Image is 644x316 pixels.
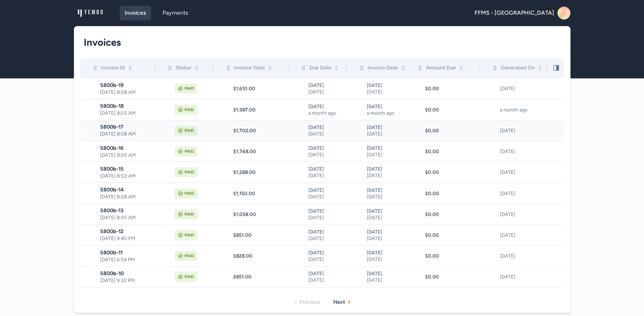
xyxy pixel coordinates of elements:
[308,110,345,116] span: a month ago
[367,214,403,221] span: [DATE]
[425,253,439,259] span: $0.00
[233,127,288,134] div: $1,702.00
[185,211,194,218] div: Paid
[425,232,439,238] span: $0.00
[480,78,547,99] td: [DATE]
[100,82,155,89] span: 5800b-19
[100,131,155,137] span: [DATE] 8:08 AM
[480,267,547,287] td: [DATE]
[185,169,194,176] div: Paid
[185,232,194,238] div: Paid
[367,89,403,95] span: [DATE]
[367,249,403,256] span: [DATE]
[367,187,403,194] span: [DATE]
[308,131,345,137] span: [DATE]
[100,194,155,200] span: [DATE] 8:08 AM
[480,204,547,225] td: [DATE]
[367,166,403,172] span: [DATE]
[425,274,439,280] span: $0.00
[308,82,345,89] span: [DATE]
[367,229,403,235] span: [DATE]
[308,270,345,277] span: [DATE]
[475,7,570,20] a: FFMS - [GEOGRAPHIC_DATA]
[100,277,155,284] span: [DATE] 9:32 PM
[308,89,345,95] span: [DATE]
[92,64,133,72] div: Invoice ID
[185,107,194,113] div: Paid
[308,124,345,131] span: [DATE]
[425,190,439,197] span: $0.00
[308,229,345,235] span: [DATE]
[100,256,155,263] span: [DATE] 6:54 PM
[185,127,194,134] div: Paid
[425,211,439,218] span: $0.00
[480,183,547,204] td: [DATE]
[475,9,554,17] span: FFMS - [GEOGRAPHIC_DATA]
[367,131,403,137] span: [DATE]
[100,214,155,221] span: [DATE] 8:05 AM
[167,64,199,72] div: Status
[299,298,320,306] div: Previous
[77,7,103,20] img: logo_1739579967.png
[233,190,288,197] div: $1,150.00
[300,64,339,72] div: Due Date
[492,64,543,72] div: Generated On
[425,148,439,155] span: $0.00
[333,298,345,306] div: Next
[233,85,288,92] div: $1,610.00
[80,292,564,313] nav: Pagination
[367,277,403,283] span: [DATE]
[367,145,403,151] span: [DATE]
[100,270,155,277] span: 5800b-10
[100,145,155,151] span: 5800b-16
[367,194,403,200] span: [DATE]
[308,235,345,242] span: [DATE]
[367,172,403,179] span: [DATE]
[308,166,345,172] span: [DATE]
[308,249,345,256] span: [DATE]
[100,173,155,179] span: [DATE] 8:02 AM
[308,187,345,194] span: [DATE]
[158,6,193,20] a: Payments
[185,190,194,197] div: Paid
[100,235,155,242] span: [DATE] 4:40 PM
[367,82,403,89] span: [DATE]
[367,270,403,277] span: [DATE]
[100,152,155,158] span: [DATE] 8:05 AM
[308,277,345,283] span: [DATE]
[367,256,403,263] span: [DATE]
[308,194,345,200] span: [DATE]
[185,85,194,92] div: Paid
[100,187,155,193] span: 5800b-14
[367,208,403,214] span: [DATE]
[308,208,345,214] span: [DATE]
[233,211,288,218] div: $1,058.00
[100,228,155,235] span: 5800b-12
[367,151,403,158] span: [DATE]
[233,232,288,238] div: $851.00
[100,207,155,214] span: 5800b-13
[480,99,547,120] td: a month ago
[233,107,288,113] div: $1,587.00
[185,274,194,280] div: Paid
[233,274,288,280] div: $851.00
[308,256,345,263] span: [DATE]
[480,246,547,267] td: [DATE]
[100,124,155,130] span: 5800b-17
[367,124,403,131] span: [DATE]
[100,89,155,96] span: [DATE] 8:08 AM
[308,145,345,151] span: [DATE]
[367,235,403,242] span: [DATE]
[425,85,439,92] span: $0.00
[233,169,288,176] div: $1,288.00
[425,127,439,134] span: $0.00
[480,120,547,141] td: [DATE]
[100,249,155,256] span: 5800b-11
[425,169,439,176] span: $0.00
[480,141,547,162] td: [DATE]
[359,64,406,72] div: Invoice Date
[480,162,547,183] td: [DATE]
[425,107,439,113] span: $0.00
[100,103,155,109] span: 5800b-18
[367,103,403,110] span: [DATE]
